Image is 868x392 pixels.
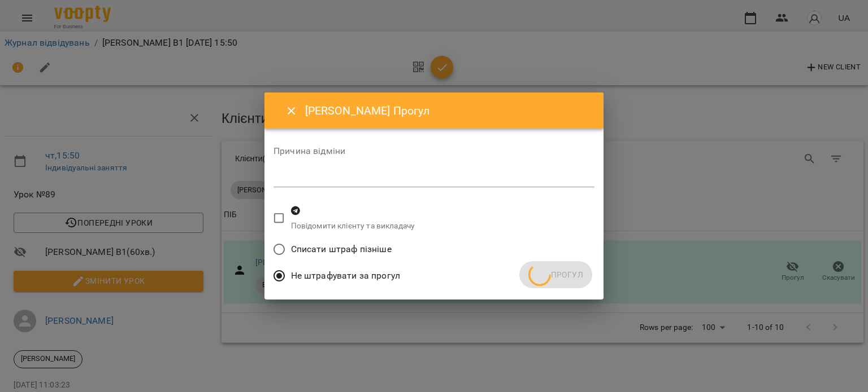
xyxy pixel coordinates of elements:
span: Списати штраф пізніше [291,243,392,256]
label: Причина відміни [274,147,594,156]
span: Не штрафувати за прогул [291,269,400,283]
h6: [PERSON_NAME] Прогул [305,102,590,120]
button: Close [278,98,305,125]
p: Повідомити клієнту та викладачу [291,221,415,232]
